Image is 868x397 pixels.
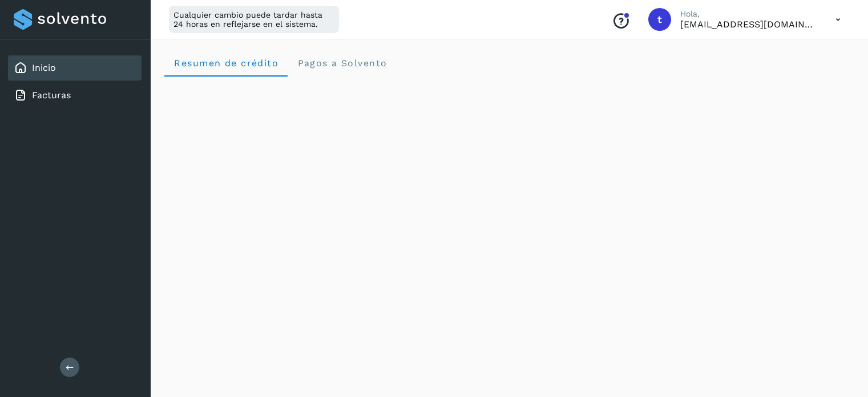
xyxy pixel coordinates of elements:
p: Hola, [680,9,817,19]
div: Facturas [8,83,142,108]
p: transportesatepoxco@gmail.com [680,19,817,30]
a: Facturas [32,90,71,101]
a: Inicio [32,62,56,73]
div: Inicio [8,55,142,81]
div: Cualquier cambio puede tardar hasta 24 horas en reflejarse en el sistema. [169,6,339,33]
span: Resumen de crédito [173,58,278,69]
span: Pagos a Solvento [297,58,387,69]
